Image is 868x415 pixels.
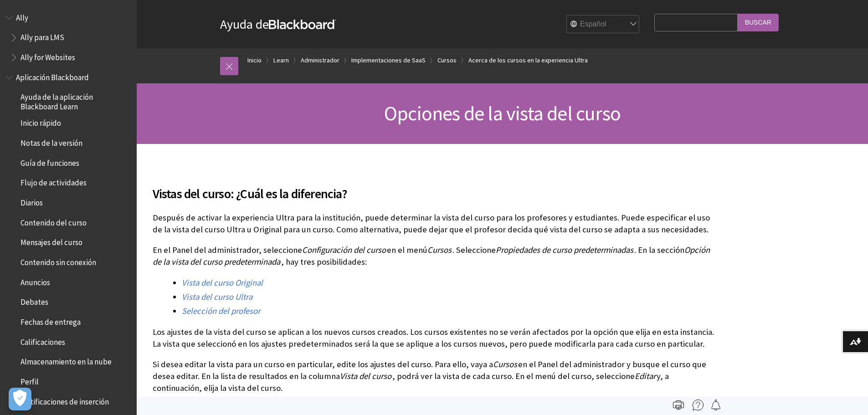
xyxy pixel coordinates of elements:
span: Contenido sin conexión [21,255,96,267]
span: Vista del curso [340,371,391,381]
span: Configuración del curso [302,245,386,255]
p: Si desea editar la vista para un curso en particular, edite los ajustes del curso. Para ello, vay... [153,359,718,395]
nav: Book outline for Anthology Ally Help [5,10,131,65]
span: Diarios [21,195,43,207]
button: Abrir preferencias [9,388,31,410]
p: Después de activar la experiencia Ultra para la institución, puede determinar la vista del curso ... [153,212,718,236]
span: Opciones de la vista del curso [384,101,621,126]
span: Ally para LMS [21,30,64,42]
a: Ayuda deBlackboard [220,16,336,32]
span: Ally for Websites [21,50,75,62]
img: Print [673,400,684,410]
a: Administrador [301,55,339,66]
span: Cursos [427,245,452,255]
span: Guía de funciones [21,155,79,168]
span: Anuncios [21,275,50,287]
span: Aplicación Blackboard [16,70,89,82]
span: Contenido del curso [21,215,87,227]
span: Cursos [493,359,517,369]
a: Cursos [437,55,457,66]
span: Ally [16,10,28,22]
span: Notas de la versión [21,135,82,148]
select: Site Language Selector [567,15,640,34]
p: En el Panel del administrador, seleccione en el menú . Seleccione . En la sección , hay tres posi... [153,244,718,268]
span: Notificaciones de inserción [21,394,109,406]
a: Vista del curso Ultra [182,292,252,302]
span: Ayuda de la aplicación Blackboard Learn [21,90,130,111]
p: Los ajustes de la vista del curso se aplican a los nuevos cursos creados. Los cursos existentes n... [153,326,718,350]
img: More help [693,400,704,410]
span: Almacenamiento en la nube [21,354,112,367]
a: Implementaciones de SaaS [351,55,426,66]
input: Buscar [738,14,779,31]
span: Fechas de entrega [21,314,81,327]
span: Propiedades de curso predeterminadas [496,245,633,255]
span: Flujo de actividades [21,175,87,188]
a: Acerca de los cursos en la experiencia Ultra [468,55,588,66]
span: Calificaciones [21,334,65,347]
a: Selección del profesor [182,306,260,317]
span: Mensajes del curso [21,235,82,247]
span: Editar [635,371,656,381]
span: Debates [21,295,48,307]
span: Inicio rápido [21,116,61,128]
h2: Vistas del curso: ¿Cuál es la diferencia? [153,173,718,203]
a: Learn [273,55,289,66]
a: Inicio [247,55,262,66]
a: Vista del curso Original [182,277,263,288]
span: Opción de la vista del curso predeterminada [153,245,710,267]
span: Perfil [21,374,39,386]
img: Follow this page [710,400,721,410]
strong: Blackboard [269,20,336,29]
